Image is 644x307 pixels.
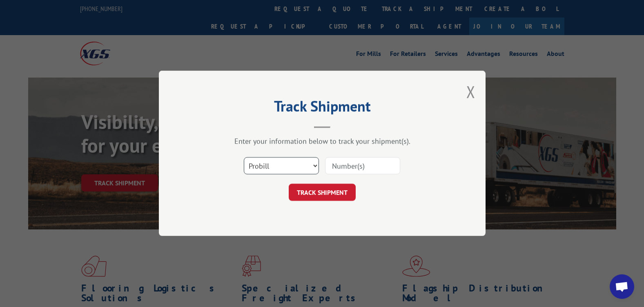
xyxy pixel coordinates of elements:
[610,274,634,299] div: Open chat
[466,81,475,102] button: Close modal
[289,184,356,201] button: TRACK SHIPMENT
[200,100,445,116] h2: Track Shipment
[200,137,445,146] div: Enter your information below to track your shipment(s).
[325,158,400,175] input: Number(s)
